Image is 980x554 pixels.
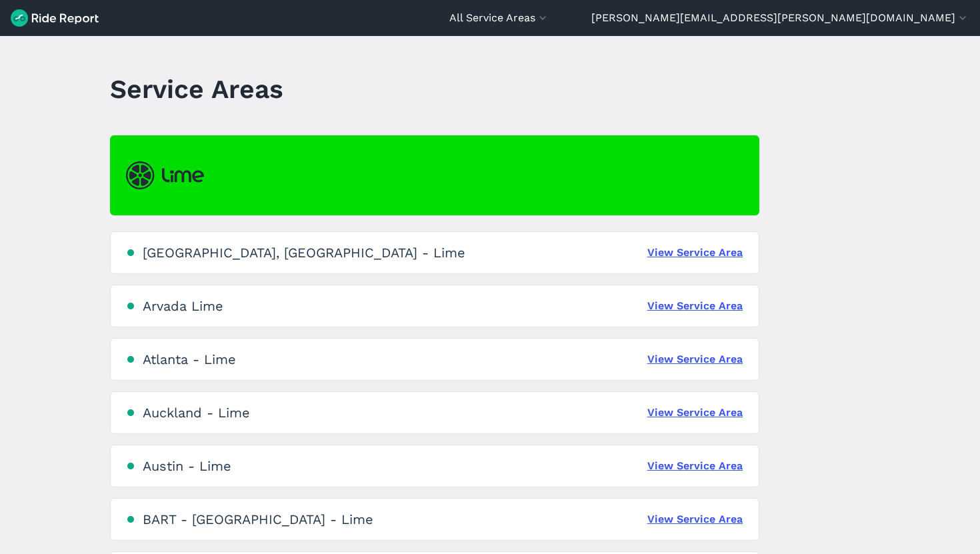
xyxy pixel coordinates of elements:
div: Austin - Lime [143,458,231,474]
a: View Service Area [647,458,743,474]
button: [PERSON_NAME][EMAIL_ADDRESS][PERSON_NAME][DOMAIN_NAME] [591,10,969,26]
a: View Service Area [647,511,743,527]
div: [GEOGRAPHIC_DATA], [GEOGRAPHIC_DATA] - Lime [143,245,465,261]
a: View Service Area [647,298,743,314]
div: Atlanta - Lime [143,351,236,367]
div: Auckland - Lime [143,405,250,421]
a: View Service Area [647,405,743,421]
img: Lime [126,161,204,189]
a: View Service Area [647,245,743,261]
div: Arvada Lime [143,298,223,314]
img: Ride Report [11,9,99,27]
div: BART - [GEOGRAPHIC_DATA] - Lime [143,511,373,527]
a: View Service Area [647,351,743,367]
h1: Service Areas [110,71,283,107]
button: All Service Areas [449,10,549,26]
